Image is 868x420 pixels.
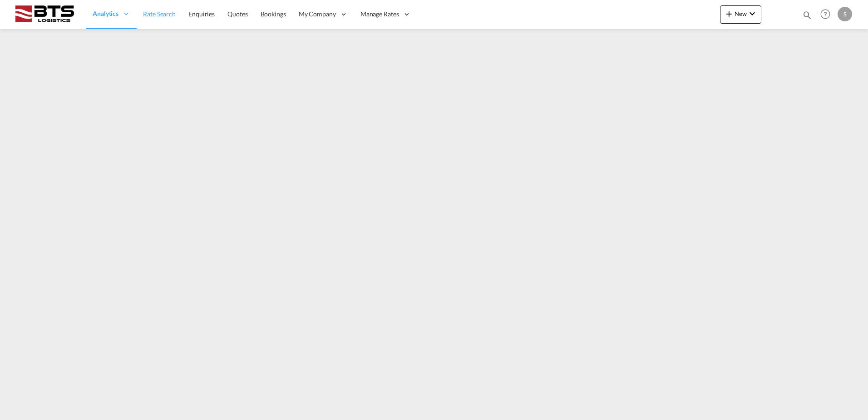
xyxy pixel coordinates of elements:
[747,8,758,19] md-icon: icon-chevron-down
[838,7,852,21] div: S
[188,10,215,18] span: Enquiries
[724,10,758,17] span: New
[802,10,812,24] div: icon-magnify
[93,9,118,18] span: Analytics
[724,8,735,19] md-icon: icon-plus 400-fg
[818,6,838,23] div: Help
[143,10,176,18] span: Rate Search
[14,4,75,25] img: cdcc71d0be7811ed9adfbf939d2aa0e8.png
[720,5,761,24] button: icon-plus 400-fgNewicon-chevron-down
[818,6,833,22] span: Help
[360,10,399,19] span: Manage Rates
[227,10,247,18] span: Quotes
[299,10,336,19] span: My Company
[802,10,812,20] md-icon: icon-magnify
[261,10,286,18] span: Bookings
